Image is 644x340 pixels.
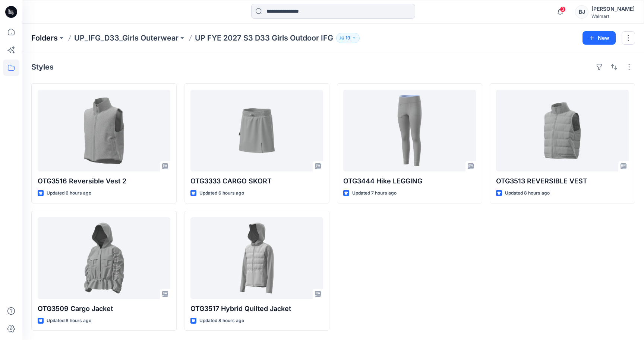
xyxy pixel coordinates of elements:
p: OTG3333 CARGO SKORT [190,176,323,186]
p: UP FYE 2027 S3 D33 Girls Outdoor IFG [195,33,333,43]
p: 19 [345,34,350,42]
p: Updated 6 hours ago [47,189,91,197]
p: OTG3513 REVERSIBLE VEST [496,176,629,186]
p: Updated 6 hours ago [199,189,244,197]
p: Updated 8 hours ago [505,189,550,197]
a: OTG3444 Hike LEGGING [343,90,476,171]
div: Walmart [591,13,635,19]
div: BJ [575,5,588,19]
button: 19 [336,33,360,43]
div: [PERSON_NAME] [591,4,635,13]
p: OTG3444 Hike LEGGING [343,176,476,186]
a: OTG3516 Reversible Vest 2 [38,90,170,171]
a: OTG3509 Cargo Jacket [38,217,170,299]
span: 3 [560,6,566,12]
p: OTG3509 Cargo Jacket [38,304,170,314]
h4: Styles [31,62,54,71]
p: Updated 8 hours ago [47,317,91,325]
a: OTG3333 CARGO SKORT [190,90,323,171]
a: UP_IFG_D33_Girls Outerwear [74,33,179,43]
p: Updated 8 hours ago [199,317,244,325]
a: OTG3513 REVERSIBLE VEST [496,90,629,171]
p: Updated 7 hours ago [352,189,397,197]
button: New [583,31,616,45]
a: Folders [31,33,58,43]
p: OTG3517 Hybrid Quilted Jacket [190,304,323,314]
a: OTG3517 Hybrid Quilted Jacket [190,217,323,299]
p: OTG3516 Reversible Vest 2 [38,176,170,186]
